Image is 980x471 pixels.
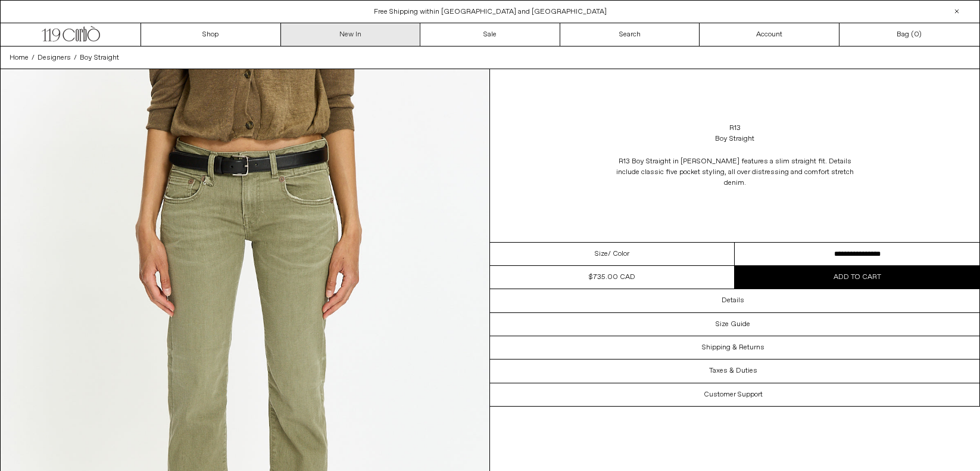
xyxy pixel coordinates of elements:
[608,249,629,259] span: / Color
[74,52,77,63] span: /
[704,391,763,399] h3: Customer Support
[589,272,635,283] div: $735.00 CAD
[281,23,421,46] a: New In
[80,52,119,63] a: Boy Straight
[709,367,757,375] h3: Taxes & Duties
[839,23,979,46] a: Bag ()
[700,23,839,46] a: Account
[374,7,607,17] a: Free Shipping within [GEOGRAPHIC_DATA] and [GEOGRAPHIC_DATA]
[716,320,750,329] h3: Size Guide
[914,29,922,40] span: )
[914,30,919,39] span: 0
[141,23,281,46] a: Shop
[702,343,764,352] h3: Shipping & Returns
[10,53,29,63] span: Home
[560,23,700,46] a: Search
[735,266,979,289] button: Add to cart
[10,52,29,63] a: Home
[38,52,71,63] a: Designers
[38,53,71,63] span: Designers
[715,134,754,144] div: Boy Straight
[729,123,741,134] a: R13
[834,272,881,282] span: Add to cart
[80,53,119,63] span: Boy Straight
[595,249,608,259] span: Size
[722,296,744,305] h3: Details
[32,52,35,63] span: /
[616,156,854,188] div: R13 Boy Straight in [PERSON_NAME] features a slim straight fit. Details include classic five pock...
[420,23,560,46] a: Sale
